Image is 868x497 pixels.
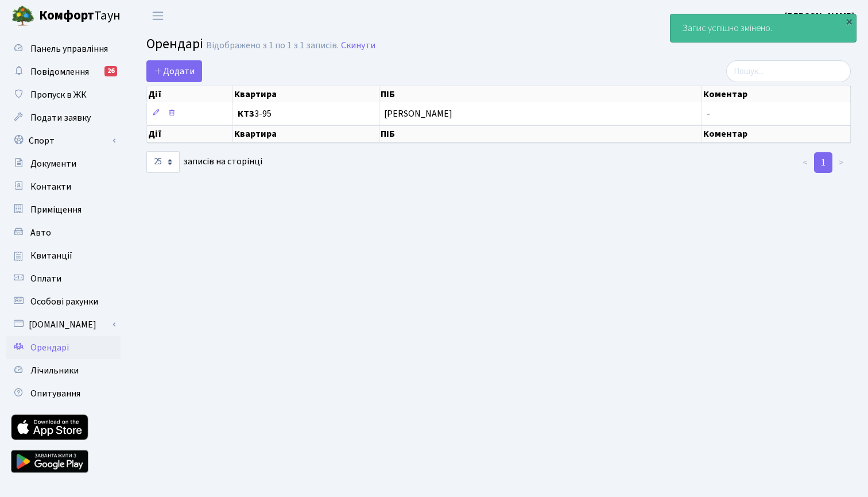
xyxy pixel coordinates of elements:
div: 26 [104,66,117,76]
a: Спорт [6,129,121,152]
a: Повідомлення26 [6,60,121,83]
span: Опитування [30,387,80,400]
th: Коментар [702,86,851,102]
a: Пропуск в ЖК [6,83,121,106]
a: Квитанції [6,244,121,267]
button: Переключити навігацію [144,6,172,25]
span: Орендарі [30,341,69,354]
a: [PERSON_NAME] [785,9,854,23]
b: [PERSON_NAME] [785,10,854,22]
span: Таун [39,6,121,26]
a: Скинути [341,40,375,51]
a: [DOMAIN_NAME] [6,313,121,336]
a: Подати заявку [6,106,121,129]
div: Запис успішно змінено. [671,14,856,42]
span: Приміщення [30,203,82,216]
img: logo.png [11,5,34,28]
select: записів на сторінці [146,151,180,173]
a: Панель управління [6,37,121,60]
span: - [707,107,710,120]
a: 1 [814,152,832,173]
span: Пропуск в ЖК [30,88,87,101]
span: Подати заявку [30,111,91,124]
b: Комфорт [39,6,94,25]
span: Оплати [30,272,61,285]
th: Коментар [702,125,851,142]
a: Авто [6,221,121,244]
a: Лічильники [6,359,121,382]
span: Квитанції [30,249,72,262]
a: Додати [146,60,202,82]
th: ПІБ [379,86,702,102]
span: [PERSON_NAME] [384,109,697,118]
a: Оплати [6,267,121,290]
span: Лічильники [30,364,79,377]
span: Контакти [30,180,71,193]
label: записів на сторінці [146,151,262,173]
div: Відображено з 1 по 1 з 1 записів. [206,40,339,51]
th: Квартира [233,86,379,102]
span: Додати [154,65,195,78]
b: КТ3 [238,107,254,120]
th: ПІБ [379,125,702,142]
th: Дії [147,86,233,102]
div: × [843,16,855,27]
span: Документи [30,157,76,170]
span: 3-95 [238,109,374,118]
a: Особові рахунки [6,290,121,313]
a: Опитування [6,382,121,405]
th: Квартира [233,125,379,142]
a: Контакти [6,175,121,198]
span: Повідомлення [30,66,89,78]
a: Орендарі [6,336,121,359]
span: Особові рахунки [30,295,98,308]
a: Приміщення [6,198,121,221]
span: Панель управління [30,43,108,55]
input: Пошук... [726,60,851,82]
span: Авто [30,226,51,239]
span: Орендарі [146,34,203,54]
a: Документи [6,152,121,175]
th: Дії [147,125,233,142]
